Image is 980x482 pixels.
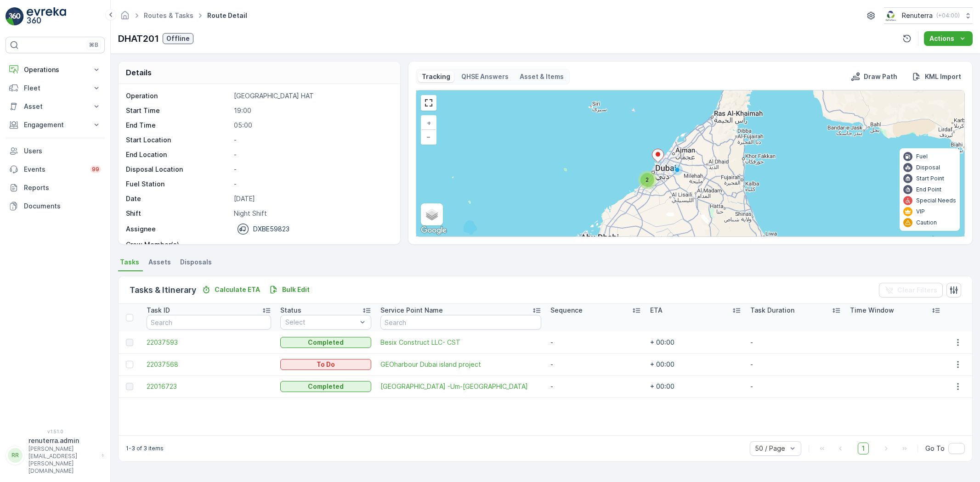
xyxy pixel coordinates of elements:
a: Documents [6,197,105,215]
p: - [234,165,391,174]
p: Crew Member(s) [126,240,230,249]
span: Assets [148,258,171,267]
a: Open this area in Google Maps (opens a new window) [419,224,449,236]
button: Draw Path [847,71,901,82]
p: 99 [92,166,99,173]
a: Layers [422,204,442,224]
p: ( +04:00 ) [936,12,960,19]
button: Asset [6,97,105,116]
p: Operation [126,91,230,101]
p: Reports [24,183,101,192]
a: Zoom In [422,116,436,130]
img: Google [419,224,449,236]
img: Screenshot_2024-07-26_at_13.33.01.png [884,11,898,21]
p: Disposal Location [126,165,230,174]
p: ETA [650,306,663,315]
a: Zoom Out [422,130,436,144]
p: 19:00 [234,106,391,115]
p: Task Duration [750,306,794,315]
p: Start Location [126,135,230,145]
p: Time Window [850,306,894,315]
p: Start Time [126,106,230,115]
p: Caution [916,219,937,226]
span: 1 [858,443,869,454]
p: Completed [308,382,344,391]
span: [GEOGRAPHIC_DATA] -Um-[GEOGRAPHIC_DATA] [380,382,542,391]
p: To Do [317,360,335,369]
td: - [746,376,845,398]
p: Engagement [24,120,86,129]
td: + 00:00 [646,331,745,353]
p: Night Shift [234,209,391,218]
p: End Location [126,150,230,159]
a: Reports [6,179,105,197]
span: Tasks [120,258,139,267]
p: Assignee [126,224,156,234]
button: Offline [163,33,193,44]
p: Task ID [147,306,170,315]
p: ⌘B [89,41,98,49]
button: Engagement [6,116,105,134]
a: Routes & Tasks [144,11,193,19]
span: Disposals [180,258,212,267]
p: Date [126,194,230,203]
a: 22037568 [147,360,271,369]
a: Homepage [120,14,130,22]
a: Royal Avenue -Um-Sequim [380,382,542,391]
button: Fleet [6,79,105,97]
button: RRrenuterra.admin[PERSON_NAME][EMAIL_ADDRESS][PERSON_NAME][DOMAIN_NAME] [6,436,105,475]
span: v 1.51.0 [6,429,105,434]
a: View Fullscreen [422,96,436,110]
p: Calculate ETA [215,285,260,294]
p: Documents [24,202,101,211]
a: 22016723 [147,382,271,391]
p: Status [280,306,301,315]
p: Offline [166,34,190,43]
p: DXBE59823 [253,224,289,234]
button: Calculate ETA [198,284,264,295]
p: Operations [24,65,86,74]
a: GEOharbour Dubai island project [380,360,542,369]
p: Service Point Name [380,306,443,315]
p: - [234,135,391,145]
span: Go To [925,444,945,453]
span: − [426,133,431,140]
a: Users [6,142,105,160]
p: Draw Path [864,72,897,81]
p: [GEOGRAPHIC_DATA] HAT [234,91,391,101]
a: 22037593 [147,338,271,347]
p: Details [126,67,152,78]
p: 05:00 [234,121,391,130]
button: KML Import [908,71,965,82]
p: - [234,179,391,189]
button: Clear Filters [879,283,943,297]
a: Events99 [6,160,105,179]
button: Operations [6,61,105,79]
p: End Time [126,121,230,130]
p: Shift [126,209,230,218]
p: Completed [308,338,344,347]
p: Asset [24,102,86,111]
div: 2 [638,171,657,189]
p: Clear Filters [897,286,937,295]
p: VIP [916,208,925,215]
span: Besix Construct LLC- CST [380,338,542,347]
p: Fleet [24,84,86,93]
td: + 00:00 [646,353,745,376]
p: Fuel Station [126,179,230,189]
div: RR [8,448,23,463]
p: Bulk Edit [282,285,310,294]
input: Search [380,315,542,330]
p: Users [24,146,101,156]
p: Events [24,165,85,174]
div: 0 [416,90,964,236]
p: Tasks & Itinerary [130,284,196,297]
p: End Point [916,186,941,193]
img: logo_light-DOdMpM7g.png [27,7,66,26]
button: Completed [280,337,371,348]
td: - [546,376,646,398]
p: [PERSON_NAME][EMAIL_ADDRESS][PERSON_NAME][DOMAIN_NAME] [28,445,97,475]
